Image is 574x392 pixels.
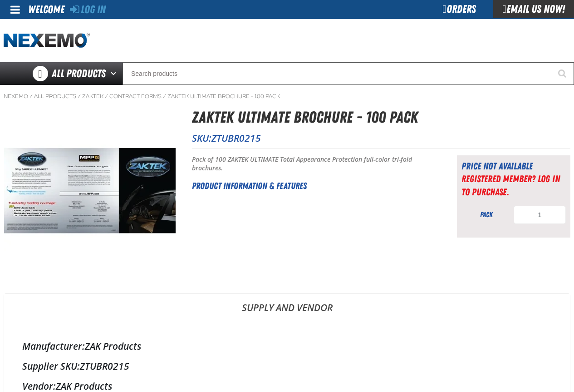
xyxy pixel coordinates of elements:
div: Price not available [461,160,566,173]
span: / [78,93,81,100]
div: ZAK Products [22,340,552,352]
a: ZAKTEK [82,93,103,100]
label: Manufacturer: [22,340,85,352]
a: Contract Forms [109,93,162,100]
span: / [163,93,166,100]
img: Nexemo logo [4,33,90,49]
input: Product Quantity [514,206,566,224]
p: Pack of 100 ZAKTEK ULTIMATE Total Appearance Protection full-color tri-fold brochures. [192,155,434,173]
img: ZAKTEK Ultimate Brochure - 100 Pack [4,105,176,277]
span: / [105,93,108,100]
a: Supply and Vendor [4,294,570,321]
div: ZTUBR0215 [22,360,552,372]
a: ZAKTEK Ultimate Brochure - 100 Pack [167,93,280,100]
a: All Products [34,93,76,100]
label: Supplier SKU: [22,360,80,372]
span: ZTUBR0215 [211,132,261,144]
p: SKU: [192,132,570,144]
span: All Products [52,65,106,82]
button: Start Searching [551,62,574,85]
a: Nexemo [4,93,28,100]
span: / [29,93,33,100]
h2: Product Information & Features [192,179,434,193]
h1: ZAKTEK Ultimate Brochure - 100 Pack [192,105,570,129]
div: pack [461,210,511,220]
nav: Breadcrumbs [4,93,570,100]
a: Home [4,33,90,49]
a: Registered Member? Log In to purchase. [461,173,560,197]
button: Open All Products pages [108,62,123,85]
input: Search [123,62,574,85]
a: Log In [70,3,106,16]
